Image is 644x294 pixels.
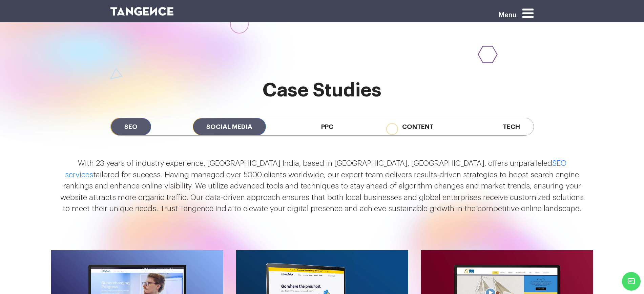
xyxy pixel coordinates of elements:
span: SEO [111,118,151,135]
span: PPC [308,118,347,135]
h2: Case Studies [110,80,534,101]
span: Chat Widget [622,272,641,291]
img: logo SVG [110,7,174,16]
p: With 23 years of industry experience, [GEOGRAPHIC_DATA] India, based in [GEOGRAPHIC_DATA], [GEOGR... [60,158,585,215]
a: SEO services [65,160,566,179]
span: Social Media [193,118,266,135]
span: Tech [489,118,534,135]
span: Content [389,118,447,135]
